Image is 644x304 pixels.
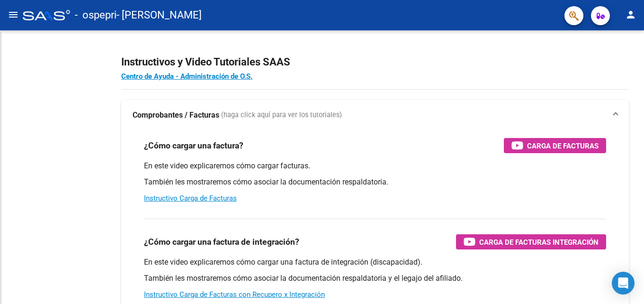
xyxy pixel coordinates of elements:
span: - ospepri [75,5,116,26]
mat-icon: menu [8,9,19,20]
p: En este video explicaremos cómo cargar facturas. [144,161,606,171]
mat-icon: person [625,9,636,20]
div: Open Intercom Messenger [612,272,635,295]
a: Instructivo Carga de Facturas con Recupero x Integración [144,290,325,299]
span: Carga de Facturas [527,140,599,152]
p: También les mostraremos cómo asociar la documentación respaldatoria. [144,177,606,187]
a: Centro de Ayuda - Administración de O.S. [121,72,252,81]
a: Instructivo Carga de Facturas [144,194,237,203]
h3: ¿Cómo cargar una factura de integración? [144,235,299,249]
h3: ¿Cómo cargar una factura? [144,139,243,152]
span: - [PERSON_NAME] [116,5,202,26]
button: Carga de Facturas Integración [456,234,606,249]
strong: Comprobantes / Facturas [133,110,219,120]
p: También les mostraremos cómo asociar la documentación respaldatoria y el legajo del afiliado. [144,273,606,284]
mat-expansion-panel-header: Comprobantes / Facturas (haga click aquí para ver los tutoriales) [121,100,629,130]
h2: Instructivos y Video Tutoriales SAAS [121,53,629,71]
span: (haga click aquí para ver los tutoriales) [221,110,342,120]
p: En este video explicaremos cómo cargar una factura de integración (discapacidad). [144,257,606,267]
button: Carga de Facturas [504,138,606,153]
span: Carga de Facturas Integración [479,236,599,248]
